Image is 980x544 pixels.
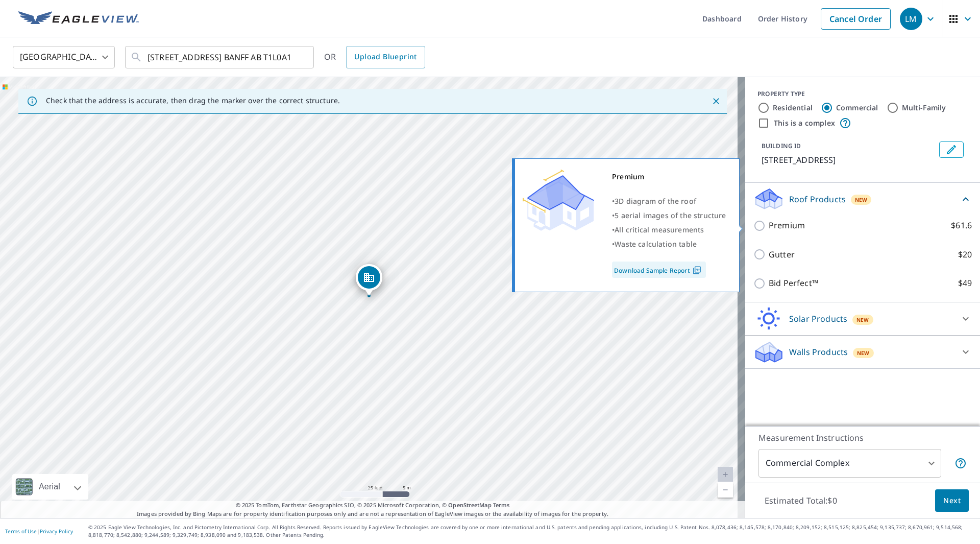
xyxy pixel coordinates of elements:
[356,264,382,296] div: Dropped pin, building 1, Commercial property, 120 BANFF AVE BANFF AB T1L0A1
[46,96,340,105] p: Check that the address is accurate, then drag the marker over the correct structure.
[354,51,416,63] span: Upload Blueprint
[789,313,847,325] p: Solar Products
[856,316,869,324] span: New
[939,141,964,158] button: Edit building 1
[346,46,425,68] a: Upload Blueprint
[789,346,848,358] p: Walls Products
[615,239,697,249] span: Waste calculation table
[753,340,972,364] div: Walls ProductsNew
[448,501,491,509] a: OpenStreetMap
[718,467,733,482] a: Current Level 20, Zoom In Disabled
[148,43,293,72] input: Search by address or latitude-longitude
[36,474,63,500] div: Aerial
[758,449,941,478] div: Commercial Complex
[855,196,868,204] span: New
[821,8,891,30] a: Cancel Order
[12,474,88,500] div: Aerial
[762,154,935,166] p: [STREET_ADDRESS]
[88,524,975,539] p: © 2025 Eagle View Technologies, Inc. and Pictometry International Corp. All Rights Reserved. Repo...
[757,89,968,99] div: PROPERTY TYPE
[900,8,922,30] div: LM
[612,223,726,237] div: •
[690,266,704,275] img: Pdf Icon
[612,262,706,278] a: Download Sample Report
[236,501,510,510] span: © 2025 TomTom, Earthstar Geographics SIO, © 2025 Microsoft Corporation, ©
[954,457,967,469] span: Each building may require a separate measurement report; if so, your account will be billed per r...
[958,248,972,261] p: $20
[951,219,972,232] p: $61.6
[612,237,726,251] div: •
[40,528,73,535] a: Privacy Policy
[836,103,878,113] label: Commercial
[18,11,139,27] img: EV Logo
[935,489,969,512] button: Next
[753,187,972,211] div: Roof ProductsNew
[324,46,425,68] div: OR
[615,225,704,234] span: All critical measurements
[718,482,733,498] a: Current Level 20, Zoom Out
[615,210,726,220] span: 5 aerial images of the structure
[758,432,967,444] p: Measurement Instructions
[13,43,115,72] div: [GEOGRAPHIC_DATA]
[762,141,801,150] p: BUILDING ID
[756,489,845,512] p: Estimated Total: $0
[615,196,696,206] span: 3D diagram of the roof
[493,501,510,509] a: Terms
[612,208,726,223] div: •
[753,306,972,331] div: Solar ProductsNew
[612,194,726,208] div: •
[789,193,846,205] p: Roof Products
[857,349,870,357] span: New
[769,277,818,290] p: Bid Perfect™
[709,94,723,108] button: Close
[902,103,946,113] label: Multi-Family
[5,528,73,534] p: |
[769,248,795,261] p: Gutter
[612,170,726,184] div: Premium
[943,494,961,507] span: Next
[523,170,594,231] img: Premium
[5,528,37,535] a: Terms of Use
[958,277,972,290] p: $49
[773,103,813,113] label: Residential
[769,219,805,232] p: Premium
[774,118,835,128] label: This is a complex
